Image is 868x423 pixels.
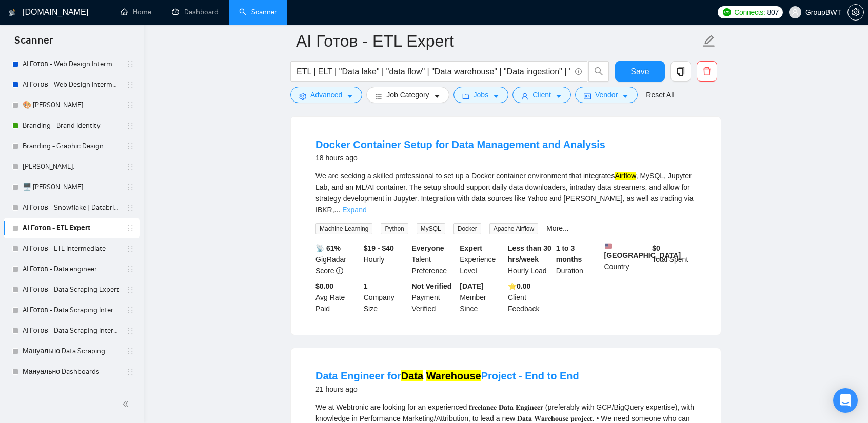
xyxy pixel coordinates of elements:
b: 1 [364,282,368,290]
span: holder [126,327,134,335]
span: holder [126,245,134,253]
a: Branding - Graphic Design [23,136,120,156]
a: setting [847,8,864,16]
span: caret-down [492,92,500,100]
a: Мануально Data Scraping [23,341,120,361]
a: 🎨 [PERSON_NAME] [23,95,120,115]
input: Scanner name... [296,28,700,54]
a: AI Готов - ETL Intermediate [23,238,120,259]
a: [PERSON_NAME]. [23,156,120,177]
a: homeHome [121,8,151,16]
button: search [588,61,609,82]
span: Connects: [734,7,765,18]
button: delete [697,61,717,82]
span: MySQL [417,223,445,234]
span: Python [381,223,408,234]
div: Payment Verified [410,280,458,314]
div: Member Since [458,280,506,314]
button: Save [615,61,665,82]
span: holder [126,101,134,109]
a: Docker Container Setup for Data Management and Analysis [315,139,605,150]
div: Avg Rate Paid [313,280,362,314]
span: holder [126,286,134,294]
a: Expand [342,206,366,214]
a: Data Engineer forData WarehouseProject - End to End [315,370,579,381]
span: delete [697,67,717,76]
b: [DATE] [460,282,483,290]
b: Everyone [412,244,444,252]
span: 807 [767,7,779,18]
mark: Warehouse [426,370,481,381]
div: Company Size [362,280,410,314]
span: holder [126,368,134,376]
a: Branding - Brand Identity [23,115,120,136]
div: Total Spent [650,243,698,276]
mark: Data [401,370,423,381]
div: Open Intercom Messenger [833,388,858,413]
span: user [521,92,528,100]
span: holder [126,60,134,68]
div: Duration [554,243,602,276]
a: More... [546,224,569,232]
a: Мануально Dashboards [23,361,120,382]
a: AI Готов - Web Design Intermediate минус Development [23,74,120,95]
span: caret-down [555,92,562,100]
div: Talent Preference [410,243,458,276]
a: AI Готов - ETL Expert [23,218,120,238]
b: [GEOGRAPHIC_DATA] [604,243,681,259]
b: 1 to 3 months [556,244,582,264]
span: caret-down [433,92,441,100]
b: $ 0 [652,244,660,252]
span: holder [126,265,134,273]
div: We are seeking a skilled professional to set up a Docker container environment that integrates , ... [315,170,696,215]
span: holder [126,142,134,150]
img: upwork-logo.png [723,8,731,16]
span: idcard [584,92,591,100]
span: caret-down [346,92,353,100]
b: $0.00 [315,282,333,290]
span: copy [671,67,691,76]
span: setting [848,8,863,16]
span: search [589,67,608,76]
button: idcardVendorcaret-down [575,87,638,103]
div: Hourly [362,243,410,276]
span: holder [126,204,134,212]
span: holder [126,183,134,191]
span: edit [702,34,716,48]
b: Expert [460,244,482,252]
span: holder [126,224,134,232]
div: Experience Level [458,243,506,276]
b: $19 - $40 [364,244,394,252]
a: AI Готов - Web Design Intermediate минус Developer [23,54,120,74]
span: Scanner [6,33,61,54]
span: Vendor [595,89,618,100]
a: Reset All [646,89,674,100]
span: double-left [122,399,132,409]
button: copy [670,61,691,82]
span: user [792,9,799,16]
span: Job Category [386,89,429,100]
input: Search Freelance Jobs... [297,65,570,78]
button: setting [847,4,864,21]
span: caret-down [622,92,629,100]
div: Country [602,243,650,276]
span: Advanced [310,89,342,100]
span: setting [299,92,306,100]
span: Docker [453,223,481,234]
a: searchScanner [239,8,277,16]
a: AI Готов - Data Scraping Expert [23,279,120,300]
a: 🖥️ [PERSON_NAME] [23,177,120,197]
span: info-circle [336,267,343,274]
span: Jobs [474,89,489,100]
a: AI Готов - Data Scraping Intermediate2 [23,300,120,320]
span: folder [462,92,469,100]
button: folderJobscaret-down [453,87,509,103]
b: Not Verified [412,282,452,290]
a: AI / LLM [23,382,120,402]
span: holder [126,80,134,89]
a: AI Готов - Snowflake | Databricks [23,197,120,218]
div: 18 hours ago [315,152,605,164]
button: barsJob Categorycaret-down [366,87,449,103]
mark: Airflow [615,172,636,180]
span: ... [334,206,341,214]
